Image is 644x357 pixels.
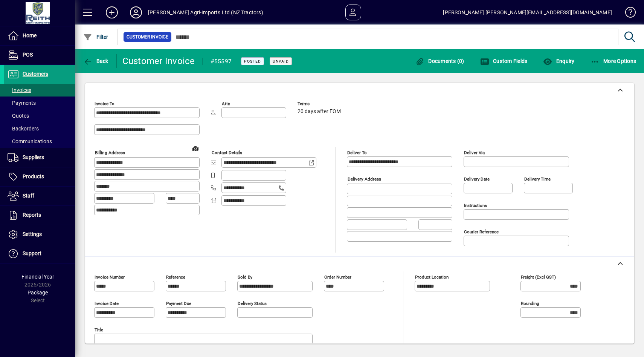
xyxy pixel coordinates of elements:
[4,167,75,186] a: Products
[238,301,267,306] mat-label: Delivery status
[81,30,110,44] button: Filter
[524,176,551,182] mat-label: Delivery time
[4,187,75,205] a: Staff
[95,101,114,106] mat-label: Invoice To
[83,58,108,64] span: Back
[166,301,191,306] mat-label: Payment due
[4,148,75,167] a: Suppliers
[8,87,31,93] span: Invoices
[4,26,75,45] a: Home
[127,33,168,41] span: Customer Invoice
[81,54,110,68] button: Back
[415,274,449,280] mat-label: Product location
[464,203,487,208] mat-label: Instructions
[273,59,289,64] span: Unpaid
[347,150,367,155] mat-label: Deliver To
[222,101,230,106] mat-label: Attn
[4,135,75,148] a: Communications
[211,55,232,67] div: #55597
[27,290,48,296] span: Package
[23,71,48,77] span: Customers
[8,113,29,119] span: Quotes
[443,6,612,18] div: [PERSON_NAME] [PERSON_NAME][EMAIL_ADDRESS][DOMAIN_NAME]
[95,301,119,306] mat-label: Invoice date
[8,126,39,132] span: Backorders
[100,6,124,19] button: Add
[521,274,556,280] mat-label: Freight (excl GST)
[414,54,466,68] button: Documents (0)
[23,231,42,237] span: Settings
[620,2,635,26] a: Knowledge Base
[23,32,37,38] span: Home
[589,54,638,68] button: More Options
[541,54,576,68] button: Enquiry
[324,274,351,280] mat-label: Order number
[4,84,75,97] a: Invoices
[464,229,499,234] mat-label: Courier Reference
[23,52,33,58] span: POS
[4,225,75,244] a: Settings
[23,212,41,218] span: Reports
[4,244,75,263] a: Support
[23,154,44,160] span: Suppliers
[591,58,636,64] span: More Options
[23,250,41,256] span: Support
[415,58,464,64] span: Documents (0)
[21,274,54,280] span: Financial Year
[464,176,490,182] mat-label: Delivery date
[298,101,343,106] span: Terms
[4,109,75,122] a: Quotes
[478,54,530,68] button: Custom Fields
[521,301,539,306] mat-label: Rounding
[189,142,201,154] a: View on map
[244,59,261,64] span: Posted
[83,34,108,40] span: Filter
[298,109,341,115] span: 20 days after EOM
[23,193,34,199] span: Staff
[543,58,574,64] span: Enquiry
[124,6,148,19] button: Profile
[480,58,528,64] span: Custom Fields
[8,138,52,144] span: Communications
[8,100,36,106] span: Payments
[95,274,125,280] mat-label: Invoice number
[4,206,75,225] a: Reports
[75,54,117,68] app-page-header-button: Back
[148,6,263,18] div: [PERSON_NAME] Agri-Imports Ltd (NZ Tractors)
[122,55,195,67] div: Customer Invoice
[4,97,75,109] a: Payments
[23,173,44,179] span: Products
[238,274,252,280] mat-label: Sold by
[464,150,485,155] mat-label: Deliver via
[4,122,75,135] a: Backorders
[166,274,185,280] mat-label: Reference
[95,327,103,332] mat-label: Title
[4,46,75,64] a: POS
